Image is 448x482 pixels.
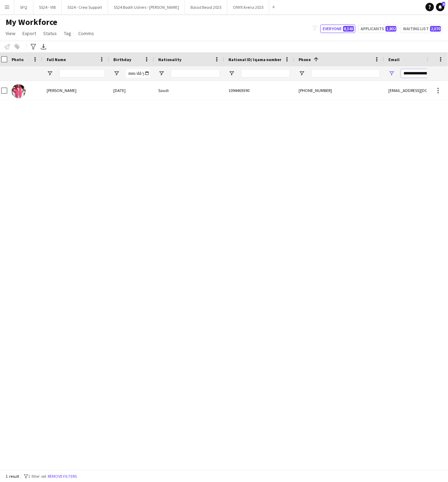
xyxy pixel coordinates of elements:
[401,25,442,33] button: Waiting list2,070
[126,69,150,78] input: Birthday Filter Input
[47,57,66,62] span: Full Name
[311,69,380,78] input: Phone Filter Input
[113,57,131,62] span: Birthday
[47,88,76,93] span: [PERSON_NAME]
[109,81,154,100] div: [DATE]
[6,30,15,37] span: View
[12,57,24,62] span: Photo
[228,57,281,62] span: National ID/ Iqama number
[47,70,53,77] button: Open Filter Menu
[294,81,384,100] div: [PHONE_NUMBER]
[59,69,105,78] input: Full Name Filter Input
[430,26,441,32] span: 2,070
[388,70,395,77] button: Open Filter Menu
[64,30,71,37] span: Tag
[12,84,26,98] img: Ali Adar
[113,70,120,77] button: Open Filter Menu
[33,0,62,14] button: SS24 - VIB
[228,70,235,77] button: Open Filter Menu
[108,0,185,14] button: SS24 Booth Ushers - [PERSON_NAME]
[29,42,38,51] app-action-btn: Advanced filters
[388,57,400,62] span: Email
[241,69,290,78] input: National ID/ Iqama number Filter Input
[320,25,355,33] button: Everyone8,543
[40,29,60,38] a: Status
[14,0,33,14] button: SFQ
[154,81,224,100] div: Saudi
[442,2,445,6] span: 5
[227,0,269,14] button: ONYX Arena 2025
[158,70,165,77] button: Open Filter Menu
[386,26,396,32] span: 1,802
[28,474,46,479] span: 1 filter set
[343,26,354,32] span: 8,543
[75,29,97,38] a: Comms
[6,17,57,27] span: My Workforce
[78,30,94,37] span: Comms
[20,29,39,38] a: Export
[62,0,108,14] button: SS24 - Crew Support
[39,42,48,51] app-action-btn: Export XLSX
[299,70,305,77] button: Open Filter Menu
[3,29,18,38] a: View
[358,25,398,33] button: Applicants1,802
[61,29,74,38] a: Tag
[158,57,181,62] span: Nationality
[299,57,311,62] span: Phone
[46,473,78,480] button: Remove filters
[228,88,249,93] span: 1094469390
[185,0,227,14] button: Balad Beast 2025
[171,69,220,78] input: Nationality Filter Input
[43,30,57,37] span: Status
[22,30,36,37] span: Export
[436,3,444,11] a: 5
